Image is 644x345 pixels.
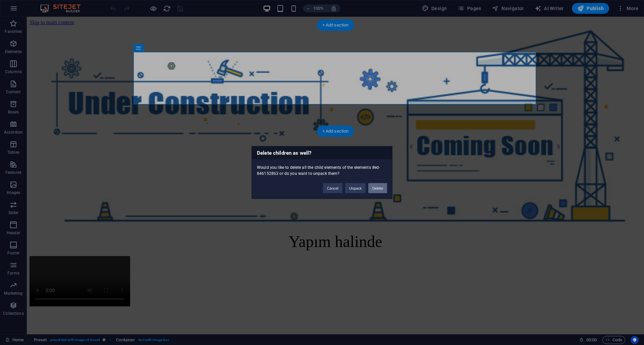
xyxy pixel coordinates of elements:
button: Unpack [345,183,366,193]
button: Delete [368,183,387,193]
a: Skip to main content [3,3,47,8]
button: Cancel [323,183,342,193]
div: Would you like to delete all the child elements of the elements #ed-846152863 or do you want to u... [252,159,392,177]
h3: Delete children as well? [252,147,392,159]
